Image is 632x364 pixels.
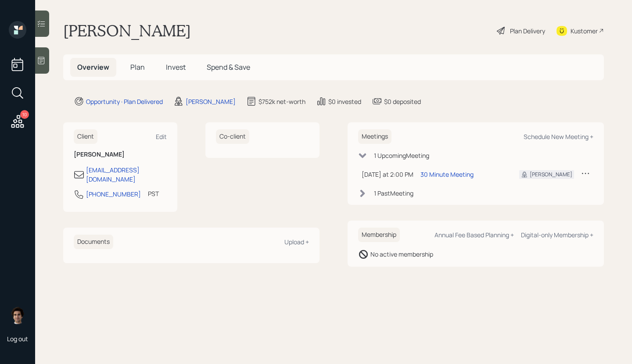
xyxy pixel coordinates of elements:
div: [DATE] at 2:00 PM [362,170,413,179]
div: Digital-only Membership + [521,231,593,239]
div: 10 [20,110,29,119]
div: Schedule New Meeting + [524,132,593,141]
h6: Meetings [358,129,391,144]
div: Annual Fee Based Planning + [434,231,514,239]
div: [PHONE_NUMBER] [86,189,141,199]
div: $0 invested [328,97,361,106]
div: Kustomer [571,26,598,36]
div: Edit [156,132,167,141]
h6: Client [74,129,97,144]
img: harrison-schaefer-headshot-2.png [9,307,26,324]
h1: [PERSON_NAME] [63,21,191,40]
div: 30 Minute Meeting [420,170,474,179]
span: Invest [166,62,186,72]
h6: [PERSON_NAME] [74,151,167,158]
div: No active membership [370,250,433,259]
div: Log out [7,335,28,343]
div: [EMAIL_ADDRESS][DOMAIN_NAME] [86,165,167,184]
div: $0 deposited [384,97,421,106]
span: Plan [130,62,145,72]
div: Plan Delivery [510,26,545,36]
div: PST [148,189,159,198]
span: Overview [77,62,109,72]
div: [PERSON_NAME] [530,171,572,178]
h6: Documents [74,235,113,249]
span: Spend & Save [207,62,250,72]
div: $752k net-worth [259,97,305,106]
div: Opportunity · Plan Delivered [86,97,163,106]
div: 1 Past Meeting [374,189,413,198]
h6: Co-client [216,129,249,144]
div: 1 Upcoming Meeting [374,151,429,160]
h6: Membership [358,228,400,242]
div: Upload + [284,238,309,246]
div: [PERSON_NAME] [186,97,236,106]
